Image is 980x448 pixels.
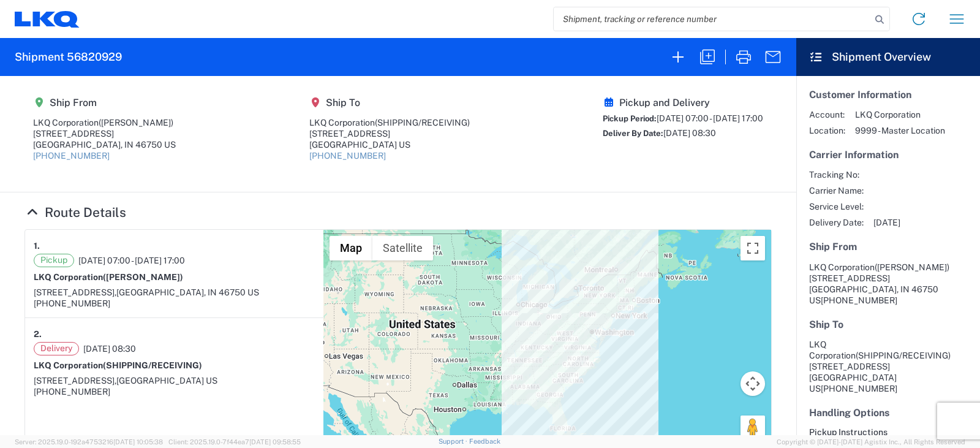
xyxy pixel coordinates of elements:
h6: Pickup Instructions [809,427,967,438]
span: ([PERSON_NAME]) [875,262,949,272]
span: [PHONE_NUMBER] [821,384,897,393]
span: [DATE] 07:00 - [DATE] 17:00 [78,255,185,266]
h5: Carrier Information [809,149,967,161]
h5: Handling Options [809,407,967,419]
span: [DATE] [873,217,900,228]
span: [DATE] 09:58:55 [249,438,301,446]
a: [PHONE_NUMBER] [309,151,386,161]
a: [PHONE_NUMBER] [33,151,110,161]
span: Deliver By Date: [603,129,663,138]
a: Hide Details [24,205,126,220]
span: [PHONE_NUMBER] [821,295,897,305]
h5: Ship From [33,97,176,108]
span: 9999 - Master Location [855,125,945,136]
button: Show street map [330,236,372,260]
a: Feedback [469,438,500,445]
span: Server: 2025.19.0-192a4753216 [15,438,163,446]
span: Service Level: [809,201,864,212]
span: [GEOGRAPHIC_DATA] US [116,376,217,385]
strong: LKQ Corporation [34,360,202,370]
span: Client: 2025.19.0-7f44ea7 [168,438,301,446]
span: Carrier Name: [809,185,864,196]
span: LKQ Corporation [809,262,875,272]
button: Map camera controls [741,371,765,396]
span: Copyright © [DATE]-[DATE] Agistix Inc., All Rights Reserved [777,436,965,447]
h5: Pickup and Delivery [603,97,763,108]
span: Pickup [34,254,74,267]
div: [GEOGRAPHIC_DATA] US [309,139,470,150]
h5: Ship From [809,241,967,252]
span: ([PERSON_NAME]) [103,272,183,282]
span: (SHIPPING/RECEIVING) [103,360,202,370]
span: Location: [809,125,845,136]
span: LKQ Corporation [STREET_ADDRESS] [809,340,951,371]
strong: 2. [34,327,42,342]
span: Delivery Date: [809,217,864,228]
span: [STREET_ADDRESS], [34,376,116,385]
button: Show satellite imagery [372,236,433,260]
div: LKQ Corporation [33,117,176,128]
span: Tracking No: [809,169,864,180]
button: Toggle fullscreen view [741,236,765,260]
div: [STREET_ADDRESS] [33,128,176,139]
span: [STREET_ADDRESS] [809,273,890,283]
strong: LKQ Corporation [34,272,183,282]
span: [STREET_ADDRESS], [34,287,116,297]
span: LKQ Corporation [855,109,945,120]
span: (SHIPPING/RECEIVING) [375,118,470,127]
h5: Customer Information [809,89,967,101]
button: Drag Pegman onto the map to open Street View [741,416,765,440]
address: [GEOGRAPHIC_DATA], IN 46750 US [809,262,967,306]
span: [GEOGRAPHIC_DATA], IN 46750 US [116,287,259,297]
strong: 1. [34,238,40,254]
h2: Shipment 56820929 [15,50,122,64]
span: [DATE] 08:30 [663,128,716,138]
input: Shipment, tracking or reference number [554,7,871,31]
span: [DATE] 08:30 [83,343,136,354]
header: Shipment Overview [796,38,980,76]
span: Account: [809,109,845,120]
address: [GEOGRAPHIC_DATA] US [809,339,967,394]
div: [STREET_ADDRESS] [309,128,470,139]
span: Pickup Period: [603,114,657,123]
div: [GEOGRAPHIC_DATA], IN 46750 US [33,139,176,150]
a: Support [439,438,469,445]
div: LKQ Corporation [309,117,470,128]
span: Delivery [34,342,79,355]
span: ([PERSON_NAME]) [99,118,173,127]
span: [DATE] 07:00 - [DATE] 17:00 [657,113,763,123]
span: (SHIPPING/RECEIVING) [856,351,951,360]
h5: Ship To [809,319,967,330]
h5: Ship To [309,97,470,108]
div: [PHONE_NUMBER] [34,386,315,397]
span: [DATE] 10:05:38 [113,438,163,446]
div: [PHONE_NUMBER] [34,298,315,309]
